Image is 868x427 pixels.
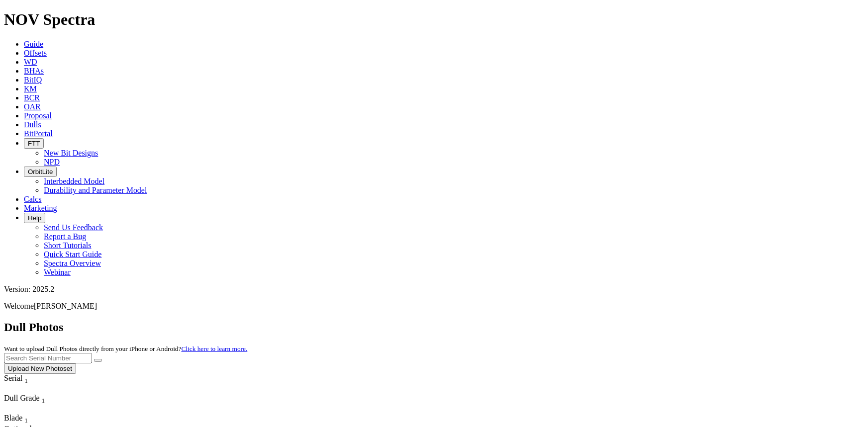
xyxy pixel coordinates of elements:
a: Report a Bug [44,232,86,241]
span: Blade [4,414,22,422]
div: Version: 2025.2 [4,285,864,294]
a: Marketing [24,204,57,212]
div: Dull Grade Sort None [4,394,74,405]
h1: NOV Spectra [4,10,864,29]
a: Offsets [24,49,47,57]
a: New Bit Designs [44,149,98,157]
div: Blade Sort None [4,414,39,425]
span: [PERSON_NAME] [34,302,97,310]
a: Durability and Parameter Model [44,186,147,194]
input: Search Serial Number [4,353,92,363]
span: OrbitLite [28,168,53,175]
span: Serial [4,374,22,382]
div: Sort None [4,414,39,425]
a: Spectra Overview [44,259,101,267]
div: Serial Sort None [4,374,46,385]
a: Dulls [24,120,41,129]
a: KM [24,85,37,93]
span: Dull Grade [4,394,40,402]
sub: 1 [42,397,45,404]
p: Welcome [4,302,864,311]
a: Webinar [44,268,71,276]
sub: 1 [24,417,28,424]
div: Sort None [4,374,46,394]
a: Send Us Feedback [44,223,103,232]
a: Calcs [24,195,42,203]
div: Column Menu [4,385,46,394]
span: FTT [28,140,40,147]
a: Quick Start Guide [44,250,101,258]
button: Help [24,213,45,223]
span: Sort None [24,414,28,422]
a: WD [24,58,37,66]
a: BCR [24,93,40,102]
sub: 1 [24,377,28,384]
span: Sort None [42,394,45,402]
span: Help [28,214,41,222]
a: BitIQ [24,76,42,84]
a: BitPortal [24,129,53,138]
small: Want to upload Dull Photos directly from your iPhone or Android? [4,345,247,352]
a: Guide [24,40,43,48]
span: Sort None [24,374,28,382]
a: Interbedded Model [44,177,104,185]
button: Upload New Photoset [4,363,76,374]
a: OAR [24,102,41,111]
button: OrbitLite [24,167,57,177]
a: Short Tutorials [44,241,92,250]
a: NPD [44,158,60,166]
div: Column Menu [4,405,74,414]
div: Sort None [4,394,74,414]
a: Proposal [24,111,52,120]
a: Click here to learn more. [182,345,248,352]
button: FTT [24,138,44,149]
a: BHAs [24,67,44,75]
h2: Dull Photos [4,321,864,334]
